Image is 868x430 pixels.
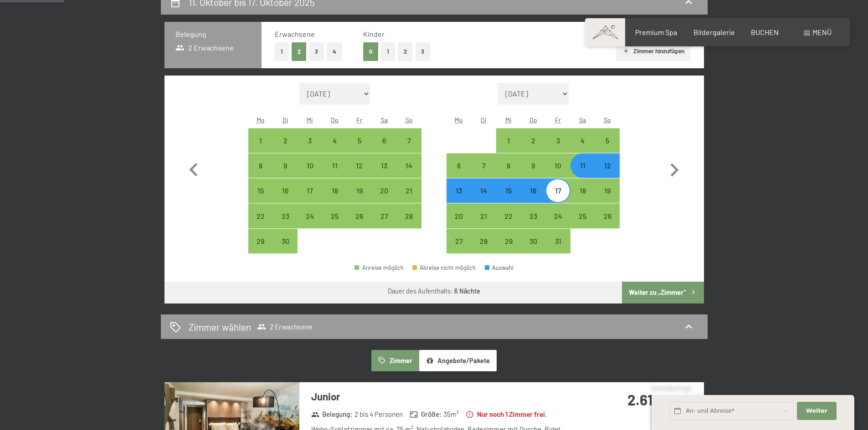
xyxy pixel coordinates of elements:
[529,116,537,124] abbr: Donnerstag
[298,203,322,228] div: Anreise möglich
[298,128,322,153] div: Wed Sep 03 2025
[324,212,346,235] div: 25
[595,178,620,203] div: Sun Oct 19 2025
[447,187,470,210] div: 13
[522,162,544,185] div: 9
[497,212,520,235] div: 22
[447,203,471,228] div: Anreise möglich
[497,238,520,260] div: 29
[570,128,595,153] div: Anreise möglich
[323,178,347,203] div: Anreise möglich
[274,187,297,210] div: 16
[545,153,570,178] div: Anreise möglich
[596,212,619,235] div: 26
[396,128,421,153] div: Sun Sep 07 2025
[693,28,735,36] a: Bildergalerie
[751,28,779,36] span: BUCHEN
[347,128,372,153] div: Anreise möglich
[496,128,521,153] div: Anreise möglich
[472,178,496,203] div: Tue Oct 14 2025
[812,28,832,36] span: Menü
[447,238,470,260] div: 27
[396,153,421,178] div: Sun Sep 14 2025
[372,178,396,203] div: Anreise möglich
[396,178,421,203] div: Sun Sep 21 2025
[447,212,470,235] div: 20
[323,153,347,178] div: Anreise möglich
[571,212,594,235] div: 25
[545,128,570,153] div: Fri Oct 03 2025
[298,153,322,178] div: Anreise möglich
[363,30,385,38] span: Kinder
[546,212,569,235] div: 24
[348,162,371,185] div: 12
[298,178,322,203] div: Anreise möglich
[485,265,514,271] div: Auswahl
[447,162,470,185] div: 6
[496,178,521,203] div: Wed Oct 15 2025
[249,187,272,210] div: 15
[496,203,521,228] div: Anreise möglich
[324,162,346,185] div: 11
[273,229,298,253] div: Tue Sep 30 2025
[546,187,569,210] div: 17
[354,410,403,419] span: 2 bis 4 Personen
[570,203,595,228] div: Sat Oct 25 2025
[274,137,297,160] div: 2
[545,203,570,228] div: Anreise möglich
[661,83,688,254] button: Nächster Monat
[309,42,324,61] button: 3
[472,229,496,253] div: Anreise möglich
[354,265,404,271] div: Anreise möglich
[175,43,234,53] span: 2 Erwachsene
[273,153,298,178] div: Tue Sep 09 2025
[373,212,395,235] div: 27
[595,178,620,203] div: Anreise möglich
[372,153,396,178] div: Anreise möglich
[347,203,372,228] div: Fri Sep 26 2025
[311,410,353,419] strong: Belegung :
[555,116,561,124] abbr: Freitag
[273,203,298,228] div: Tue Sep 23 2025
[545,229,570,253] div: Fri Oct 31 2025
[248,153,273,178] div: Anreise möglich
[273,153,298,178] div: Anreise möglich
[373,137,395,160] div: 6
[388,287,480,296] div: Dauer des Aufenthalts:
[249,238,272,260] div: 29
[505,116,512,124] abbr: Mittwoch
[372,153,396,178] div: Sat Sep 13 2025
[571,187,594,210] div: 18
[497,137,520,160] div: 1
[323,178,347,203] div: Thu Sep 18 2025
[396,178,421,203] div: Anreise möglich
[496,203,521,228] div: Wed Oct 22 2025
[545,178,570,203] div: Anreise möglich
[604,116,611,124] abbr: Sonntag
[292,42,307,61] button: 2
[257,322,312,331] span: 2 Erwachsene
[248,128,273,153] div: Anreise möglich
[331,116,339,124] abbr: Donnerstag
[274,162,297,185] div: 9
[298,128,322,153] div: Anreise möglich
[521,203,545,228] div: Thu Oct 23 2025
[472,178,496,203] div: Anreise möglich
[397,162,420,185] div: 14
[273,128,298,153] div: Tue Sep 02 2025
[570,203,595,228] div: Anreise möglich
[273,178,298,203] div: Tue Sep 16 2025
[248,229,273,253] div: Anreise möglich
[274,238,297,260] div: 30
[410,410,442,419] strong: Größe :
[419,350,497,371] button: Angebote/Pakete
[307,116,313,124] abbr: Mittwoch
[472,203,496,228] div: Tue Oct 21 2025
[412,265,476,271] div: Abreise nicht möglich
[521,153,545,178] div: Anreise möglich
[521,229,545,253] div: Anreise möglich
[298,153,322,178] div: Wed Sep 10 2025
[570,178,595,203] div: Anreise möglich
[273,178,298,203] div: Anreise möglich
[347,178,372,203] div: Anreise möglich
